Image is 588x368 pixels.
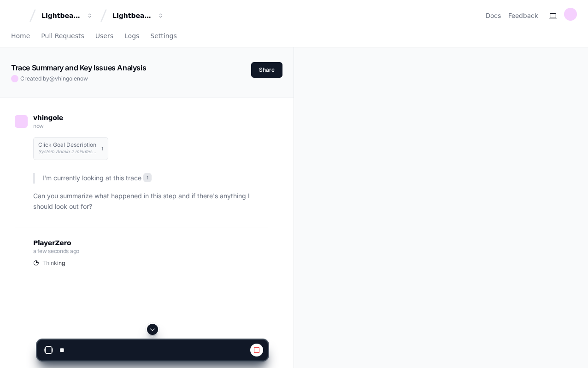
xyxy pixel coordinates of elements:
[486,11,501,20] a: Docs
[251,62,282,78] button: Share
[124,33,139,39] span: Logs
[11,26,30,47] a: Home
[41,26,84,47] a: Pull Requests
[41,33,84,39] span: Pull Requests
[11,63,146,72] app-text-character-animate: Trace Summary and Key Issues Analysis
[95,33,113,39] span: Users
[49,75,55,82] span: @
[55,75,77,82] span: vhingole
[101,145,103,152] span: 1
[38,142,97,148] h1: Click Goal Description
[42,259,65,267] span: Thinking
[20,75,88,82] span: Created by
[42,173,268,184] p: I'm currently looking at this trace
[109,7,168,24] button: Lightbeam Health Solutions
[33,122,44,129] span: now
[33,137,108,160] button: Click Goal DescriptionSystem Admin 2 minutes ago1
[41,11,81,20] div: Lightbeam Health
[124,26,139,47] a: Logs
[112,11,152,20] div: Lightbeam Health Solutions
[33,114,63,121] span: vhingole
[11,33,30,39] span: Home
[38,149,102,154] span: System Admin 2 minutes ago
[33,240,71,246] span: PlayerZero
[143,173,152,182] span: 1
[33,191,268,212] p: Can you summarize what happened in this step and if there's anything I should look out for?
[77,75,88,82] span: now
[150,33,176,39] span: Settings
[33,247,79,254] span: a few seconds ago
[95,26,113,47] a: Users
[150,26,176,47] a: Settings
[38,7,97,24] button: Lightbeam Health
[508,11,538,20] button: Feedback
